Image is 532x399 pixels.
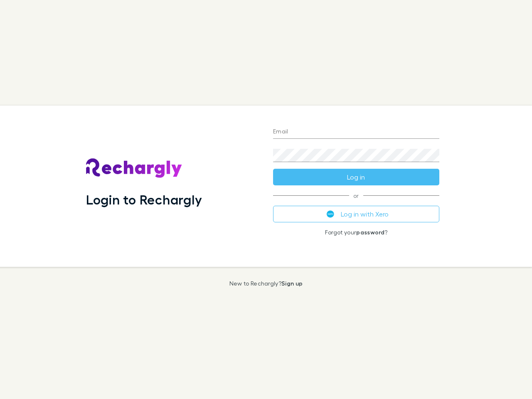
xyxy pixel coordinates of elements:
a: password [356,229,384,236]
p: Forgot your ? [273,229,439,236]
img: Rechargly's Logo [86,158,182,178]
img: Xero's logo [327,210,334,218]
h1: Login to Rechargly [86,192,202,207]
span: or [273,195,439,196]
a: Sign up [281,280,303,287]
button: Log in with Xero [273,206,439,222]
button: Log in [273,169,439,185]
p: New to Rechargly? [229,280,303,287]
